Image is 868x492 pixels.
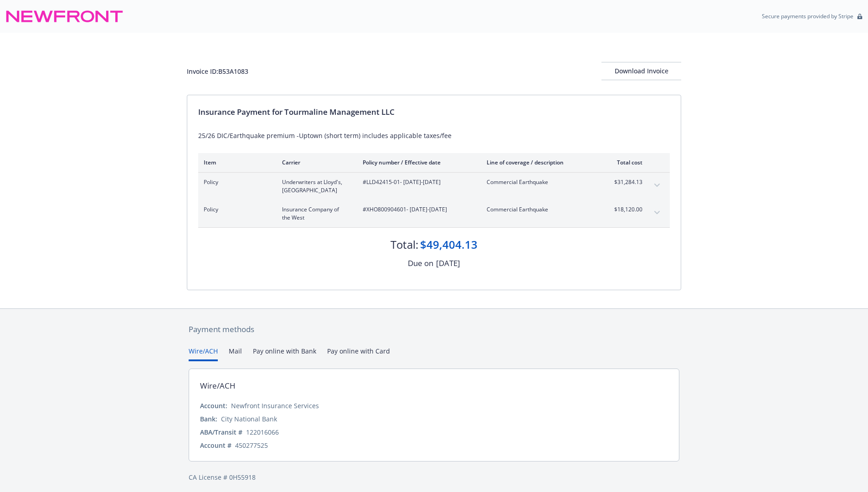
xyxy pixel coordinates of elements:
[231,401,319,410] div: Newfront Insurance Services
[189,346,218,361] button: Wire/ACH
[487,205,594,214] span: Commercial Earthquake
[200,401,227,410] div: Account:
[650,178,664,193] button: expand content
[200,380,236,392] div: Wire/ACH
[246,427,279,437] div: 122016066
[198,106,670,118] div: Insurance Payment for Tourmaline Management LLC
[608,178,642,186] span: $31,284.13
[221,414,277,424] div: City National Bank
[253,346,316,361] button: Pay online with Bank
[363,205,472,214] span: #XHO800904601 - [DATE]-[DATE]
[198,131,670,140] div: 25/26 DIC/Earthquake premium -Uptown (short term) includes applicable taxes/fee
[601,62,681,80] div: Download Invoice
[487,178,594,186] span: Commercial Earthquake
[189,323,679,335] div: Payment methods
[189,472,679,482] div: CA License # 0H55918
[200,414,217,424] div: Bank:
[363,159,472,166] div: Policy number / Effective date
[204,205,267,214] span: Policy
[608,159,642,166] div: Total cost
[187,67,248,76] div: Invoice ID: B53A1083
[487,159,594,166] div: Line of coverage / description
[282,205,348,222] span: Insurance Company of the West
[204,159,267,166] div: Item
[390,237,418,252] div: Total:
[408,257,433,269] div: Due on
[229,346,242,361] button: Mail
[420,237,478,252] div: $49,404.13
[282,159,348,166] div: Carrier
[762,12,853,20] p: Secure payments provided by Stripe
[198,173,670,200] div: PolicyUnderwriters at Lloyd's, [GEOGRAPHIC_DATA]#LLD42415-01- [DATE]-[DATE]Commercial Earthquake$...
[436,257,460,269] div: [DATE]
[327,346,390,361] button: Pay online with Card
[363,178,472,186] span: #LLD42415-01 - [DATE]-[DATE]
[601,62,681,80] button: Download Invoice
[235,441,268,450] div: 450277525
[608,205,642,214] span: $18,120.00
[204,178,267,186] span: Policy
[282,178,348,195] span: Underwriters at Lloyd's, [GEOGRAPHIC_DATA]
[650,205,664,220] button: expand content
[200,441,231,450] div: Account #
[200,427,242,437] div: ABA/Transit #
[198,200,670,227] div: PolicyInsurance Company of the West#XHO800904601- [DATE]-[DATE]Commercial Earthquake$18,120.00exp...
